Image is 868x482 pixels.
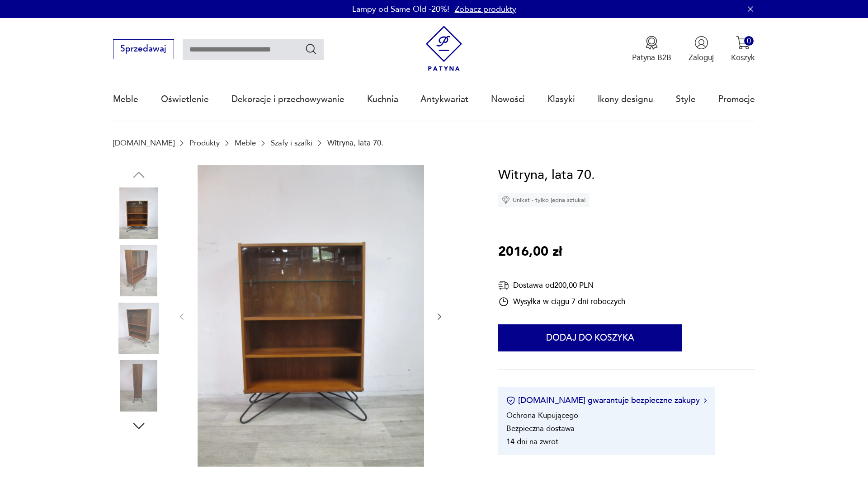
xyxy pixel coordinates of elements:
[113,39,174,59] button: Sprzedawaj
[506,396,515,405] img: Ikona certyfikatu
[198,165,424,467] img: Zdjęcie produktu Witryna, lata 70.
[113,139,175,147] a: [DOMAIN_NAME]
[189,139,220,147] a: Produkty
[498,165,595,186] h1: Witryna, lata 70.
[704,398,707,403] img: Ikona strzałki w prawo
[271,139,312,147] a: Szafy i szafki
[598,79,653,120] a: Ikony designu
[506,395,707,406] button: [DOMAIN_NAME] gwarantuje bezpieczne zakupy
[731,36,755,63] button: 0Koszyk
[689,36,714,63] button: Zaloguj
[502,196,510,204] img: Ikona diamentu
[113,245,165,296] img: Zdjęcie produktu Witryna, lata 70.
[113,303,165,354] img: Zdjęcie produktu Witryna, lata 70.
[421,26,467,71] img: Patyna - sklep z meblami i dekoracjami vintage
[498,193,590,207] div: Unikat - tylko jedna sztuka!
[498,242,562,262] p: 2016,00 zł
[718,79,755,120] a: Promocje
[689,52,714,63] p: Zaloguj
[455,4,516,15] a: Zobacz produkty
[645,36,659,50] img: Ikona medalu
[113,79,138,120] a: Meble
[506,410,578,421] li: Ochrona Kupującego
[113,360,165,412] img: Zdjęcie produktu Witryna, lata 70.
[632,52,671,63] p: Patyna B2B
[305,42,318,56] button: Szukaj
[498,280,509,291] img: Ikona dostawy
[352,4,449,15] p: Lampy od Same Old -20%!
[736,36,750,50] img: Ikona koszyka
[113,46,174,53] a: Sprzedawaj
[498,296,625,307] div: Wysyłka w ciągu 7 dni roboczych
[632,36,671,63] a: Ikona medaluPatyna B2B
[498,324,682,351] button: Dodaj do koszyka
[491,79,525,120] a: Nowości
[367,79,398,120] a: Kuchnia
[676,79,696,120] a: Style
[498,280,625,291] div: Dostawa od 200,00 PLN
[744,36,754,46] div: 0
[506,436,558,447] li: 14 dni na zwrot
[161,79,209,120] a: Oświetlenie
[632,36,671,63] button: Patyna B2B
[231,79,344,120] a: Dekoracje i przechowywanie
[420,79,468,120] a: Antykwariat
[327,139,383,147] p: Witryna, lata 70.
[235,139,256,147] a: Meble
[694,36,708,50] img: Ikonka użytkownika
[731,52,755,63] p: Koszyk
[547,79,575,120] a: Klasyki
[506,423,575,434] li: Bezpieczna dostawa
[113,187,165,239] img: Zdjęcie produktu Witryna, lata 70.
